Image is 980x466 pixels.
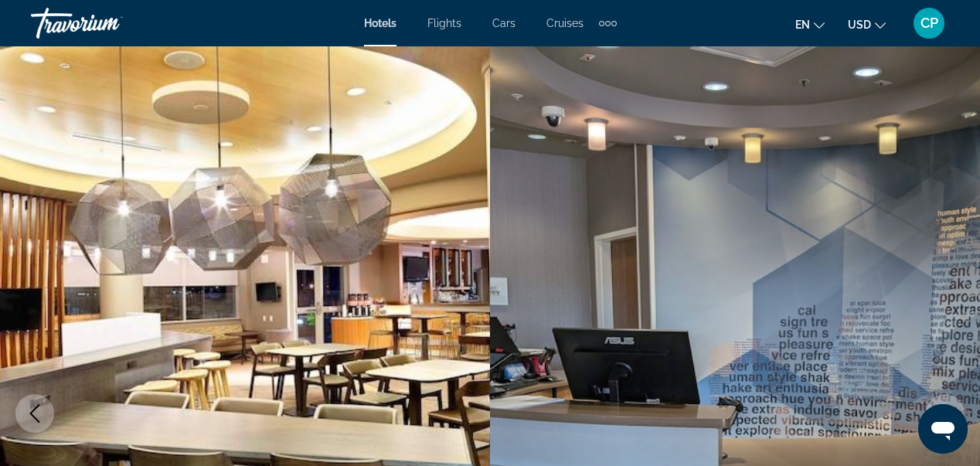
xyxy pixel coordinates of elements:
span: USD [848,19,871,31]
button: Previous image [15,394,54,433]
a: Flights [427,17,461,29]
span: en [795,19,810,31]
button: Change language [795,13,825,36]
a: Cruises [546,17,584,29]
a: Hotels [364,17,396,29]
iframe: Button to launch messaging window [918,404,968,454]
a: Cars [492,17,516,29]
a: Travorium [31,3,185,43]
span: CP [920,15,938,31]
button: Extra navigation items [599,11,617,36]
button: User Menu [909,7,949,39]
button: Next image [926,394,965,433]
button: Change currency [848,13,886,36]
